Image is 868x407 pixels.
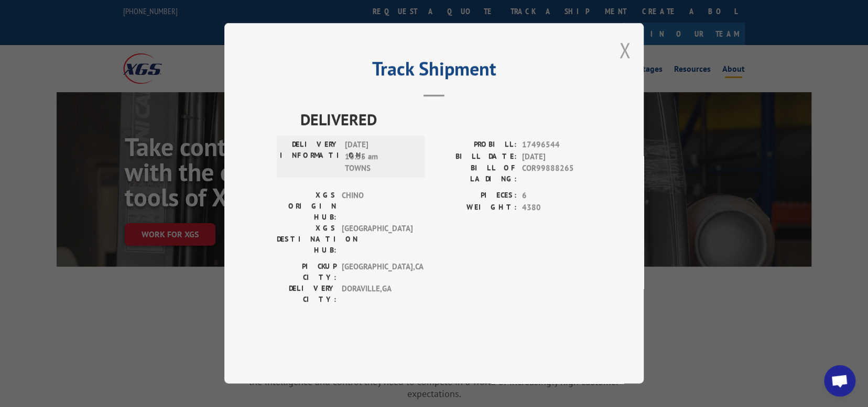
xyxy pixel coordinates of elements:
label: PIECES: [434,190,517,202]
span: COR99888265 [522,163,591,185]
label: BILL OF LADING: [434,163,517,185]
label: XGS ORIGIN HUB: [277,190,336,223]
span: 17496544 [522,139,591,151]
span: [DATE] 10:55 am TOWNS [344,139,415,175]
span: 6 [522,190,591,202]
span: DORAVILLE , GA [341,283,412,305]
label: PICKUP CITY: [277,261,336,283]
h2: Track Shipment [277,61,591,81]
label: DELIVERY INFORMATION: [280,139,339,175]
span: DELIVERED [300,108,591,131]
span: CHINO [341,190,412,223]
span: [GEOGRAPHIC_DATA] , CA [341,261,412,283]
label: WEIGHT: [434,202,517,214]
span: [GEOGRAPHIC_DATA] [341,223,412,256]
label: BILL DATE: [434,151,517,163]
button: Close modal [619,36,631,64]
span: [DATE] [522,151,591,163]
label: DELIVERY CITY: [277,283,336,305]
span: 4380 [522,202,591,214]
label: XGS DESTINATION HUB: [277,223,336,256]
div: Open chat [824,365,855,397]
label: PROBILL: [434,139,517,151]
